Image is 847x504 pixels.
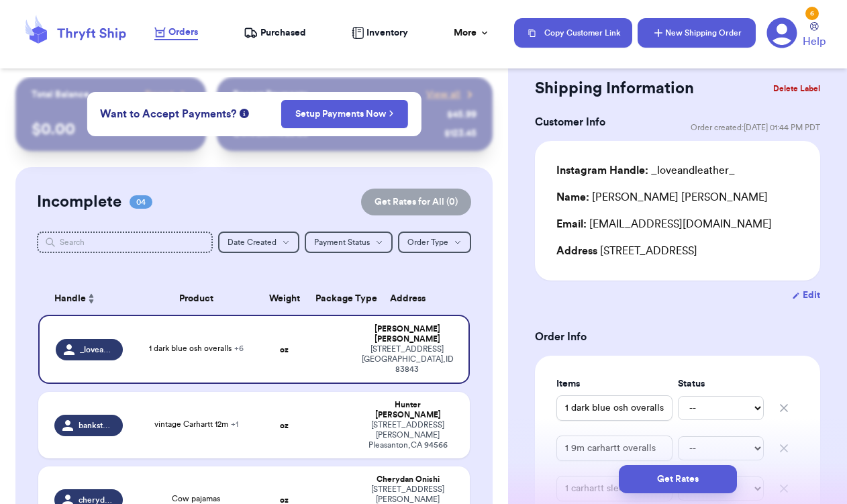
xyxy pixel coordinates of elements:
span: Email: [556,219,587,230]
div: $ 123.45 [444,127,477,140]
th: Address [354,283,470,315]
span: + 1 [231,420,238,428]
span: bankstwentysix [79,420,115,431]
label: Items [556,377,672,391]
h3: Order Info [535,329,820,345]
span: Purchased [260,26,306,40]
span: Payout [145,88,174,101]
button: Setup Payments Now [281,100,408,128]
span: vintage Carhartt 12m [154,420,238,428]
strong: oz [280,346,289,354]
th: Package Type [307,283,354,315]
strong: oz [280,496,289,504]
span: Address [556,246,597,256]
button: Copy Customer Link [514,18,632,48]
a: Inventory [352,26,408,40]
span: Handle [54,292,86,306]
div: [STREET_ADDRESS] [GEOGRAPHIC_DATA] , ID 83843 [362,344,452,374]
th: Product [131,283,261,315]
label: Status [678,377,764,391]
h2: Incomplete [37,191,121,213]
div: [PERSON_NAME] [PERSON_NAME] [556,189,768,205]
div: Cherydan Onishi [362,474,454,485]
p: $ 0.00 [32,119,191,140]
button: Order Type [398,232,471,253]
a: Help [803,22,826,50]
span: Cow pajamas [172,495,220,503]
span: Payment Status [314,238,370,246]
button: Get Rates [619,465,737,493]
div: More [454,26,490,40]
button: New Shipping Order [638,18,756,48]
div: [STREET_ADDRESS] [556,243,799,259]
button: Date Created [218,232,299,253]
a: Orders [154,26,198,40]
span: 1 dark blue osh overalls [149,344,244,352]
span: Want to Accept Payments? [100,106,236,122]
span: Order Type [407,238,448,246]
h3: Customer Info [535,114,605,130]
span: 04 [130,195,152,209]
div: [STREET_ADDRESS][PERSON_NAME] Pleasanton , CA 94566 [362,420,454,450]
a: Payout [145,88,190,101]
a: Purchased [244,26,306,40]
a: 6 [766,17,797,48]
span: Date Created [228,238,277,246]
span: Instagram Handle: [556,165,648,176]
a: View all [426,88,477,101]
span: Help [803,34,826,50]
span: View all [426,88,460,101]
div: $ 45.99 [447,108,477,121]
span: Inventory [366,26,408,40]
div: _loveandleather_ [556,162,735,179]
h2: Shipping Information [535,78,694,99]
span: _loveandleather_ [80,344,115,355]
span: + 6 [234,344,244,352]
button: Delete Label [768,74,826,103]
button: Get Rates for All (0) [361,189,471,215]
div: Hunter [PERSON_NAME] [362,400,454,420]
p: Total Balance [32,88,89,101]
div: [EMAIL_ADDRESS][DOMAIN_NAME] [556,216,799,232]
input: Search [37,232,213,253]
div: [PERSON_NAME] [PERSON_NAME] [362,324,452,344]
button: Payment Status [305,232,393,253]
p: Recent Payments [233,88,307,101]
span: Name: [556,192,589,203]
span: Order created: [DATE] 01:44 PM PDT [691,122,820,133]
button: Sort ascending [86,291,97,307]
span: Orders [168,26,198,39]
strong: oz [280,421,289,430]
div: 6 [805,7,819,20]
th: Weight [261,283,307,315]
button: Edit [792,289,820,302]
a: Setup Payments Now [295,107,394,121]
